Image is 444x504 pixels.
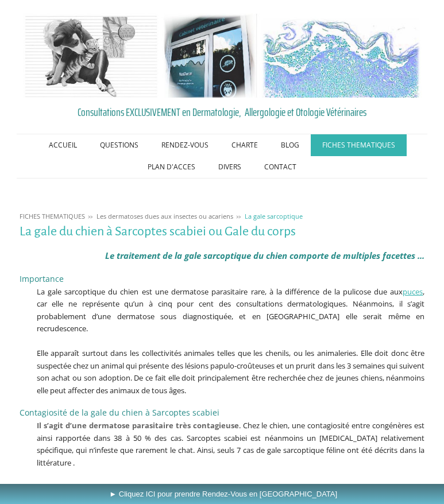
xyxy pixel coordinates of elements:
[245,212,303,220] span: La gale sarcoptique
[17,212,88,220] a: FICHES THEMATIQUES
[20,103,425,121] a: Consultations EXCLUSIVEMENT en Dermatologie, Allergologie et Otologie Vétérinaires
[150,134,220,156] a: RENDEZ-VOUS
[20,273,64,284] span: Importance
[96,212,233,220] span: Les dermatoses dues aux insectes ou acariens
[311,134,407,156] a: FICHES THEMATIQUES
[20,224,425,239] h1: La gale du chien à Sarcoptes scabiei ou Gale du corps
[20,212,85,220] span: FICHES THEMATIQUES
[403,286,423,297] a: puces
[20,407,219,418] span: Contagiosité de la gale du chien à Sarcoptes scabiei
[37,420,239,431] strong: Il s’agit d’une dermatose parasitaire très contagieuse
[37,286,425,334] span: La gale sarcoptique du chien est une dermatose parasitaire rare, à la différence de la pulicose d...
[242,212,306,220] a: La gale sarcoptique
[136,156,207,178] a: PLAN D'ACCES
[37,420,425,468] span: . Chez le chien, une contagiosité entre congénères est ainsi rapportée dans 38 à 50 % des cas. Sa...
[253,156,308,178] a: CONTACT
[37,134,88,156] a: ACCUEIL
[269,134,311,156] a: BLOG
[207,156,253,178] a: DIVERS
[37,348,425,396] span: Elle apparaît surtout dans les collectivités animales telles que les chenils, ou les animaleries....
[94,212,236,220] a: Les dermatoses dues aux insectes ou acariens
[88,134,150,156] a: QUESTIONS
[220,134,269,156] a: CHARTE
[105,250,424,261] em: Le traitement de la gale sarcoptique du chien comporte de multiples facettes ...
[109,490,337,498] span: ► Cliquez ICI pour prendre Rendez-Vous en [GEOGRAPHIC_DATA]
